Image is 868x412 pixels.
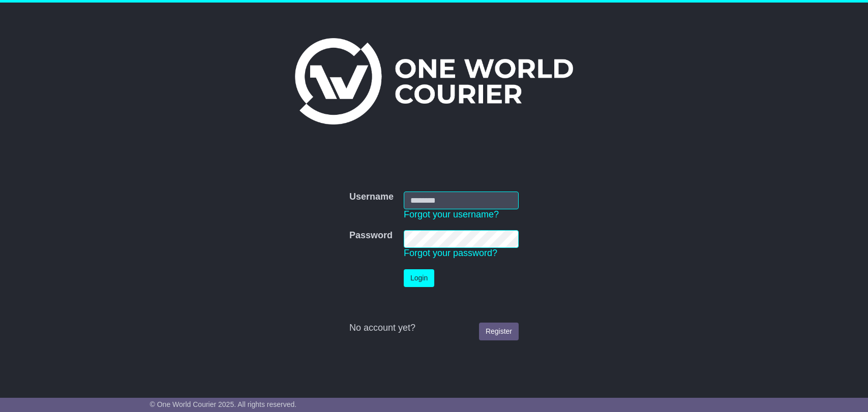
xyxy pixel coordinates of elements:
[349,323,519,334] div: No account yet?
[479,323,519,340] a: Register
[404,209,499,219] a: Forgot your username?
[150,400,297,408] span: © One World Courier 2025. All rights reserved.
[404,269,434,287] button: Login
[295,38,573,124] img: One World
[349,192,394,203] label: Username
[349,230,393,241] label: Password
[404,248,497,258] a: Forgot your password?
